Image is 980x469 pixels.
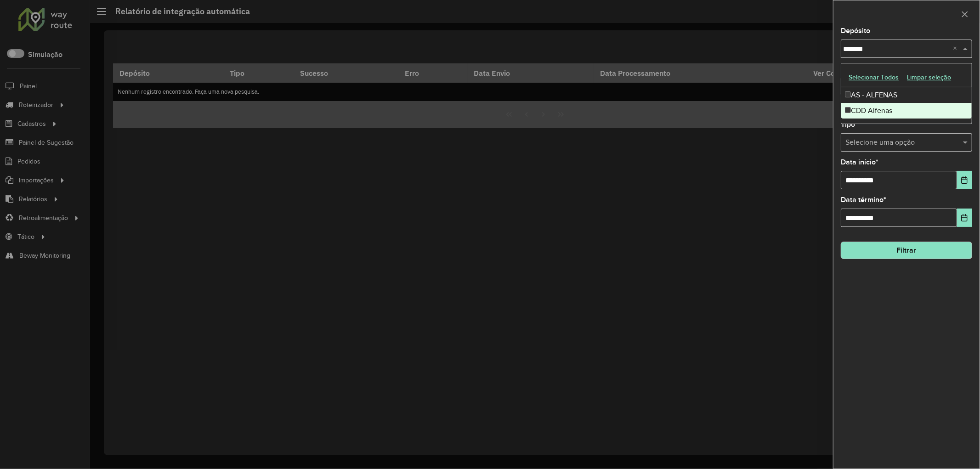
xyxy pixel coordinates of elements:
[903,70,955,85] button: Limpar seleção
[844,70,903,85] button: Selecionar Todos
[841,103,972,119] div: CDD Alfenas
[957,209,972,227] button: Choose Date
[957,171,972,189] button: Choose Date
[841,194,886,205] label: Data término
[841,63,972,124] ng-dropdown-panel: Options list
[841,119,855,130] label: Tipo
[953,43,961,54] span: Clear all
[841,25,870,36] label: Depósito
[841,157,878,168] label: Data início
[841,87,972,103] div: AS - ALFENAS
[841,242,972,259] button: Filtrar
